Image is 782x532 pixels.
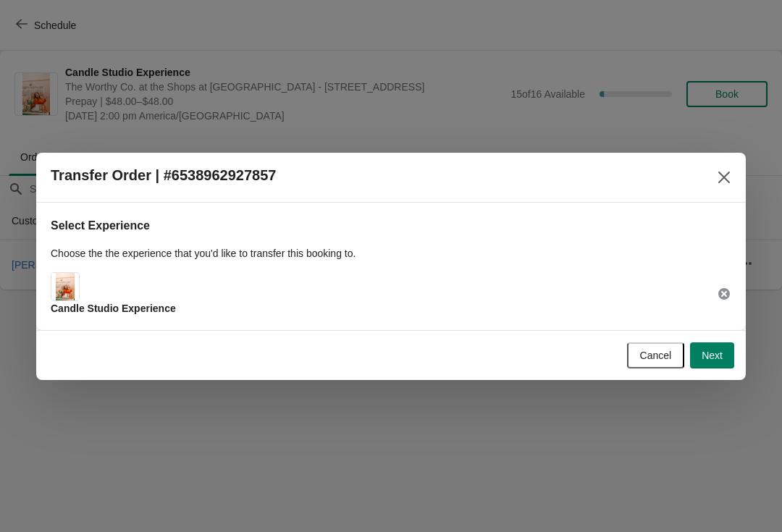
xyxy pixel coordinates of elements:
[51,167,276,184] h2: Transfer Order | #6538962927857
[690,342,734,368] button: Next
[51,246,731,261] p: Choose the the experience that you'd like to transfer this booking to.
[51,217,731,235] h2: Select Experience
[51,303,176,314] span: Candle Studio Experience
[711,164,737,190] button: Close
[627,342,685,368] button: Cancel
[56,273,74,300] img: Main Experience Image
[702,350,723,361] span: Next
[640,350,672,361] span: Cancel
